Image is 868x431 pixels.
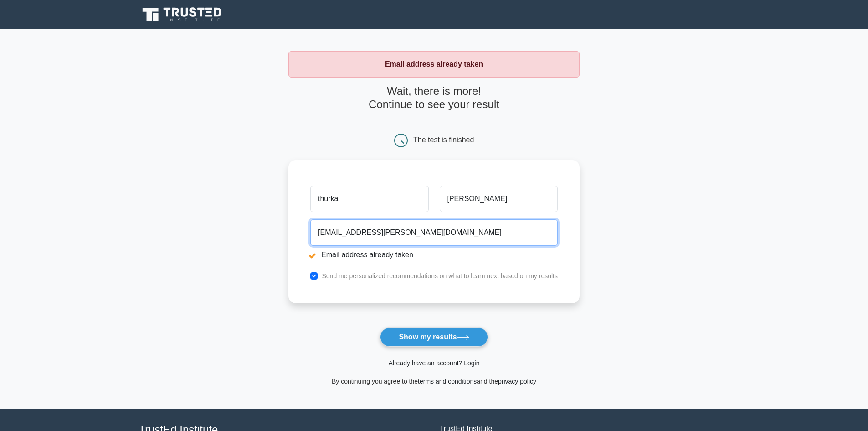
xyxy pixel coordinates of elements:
[310,186,428,212] input: First name
[413,136,474,144] div: The test is finished
[418,378,477,385] a: terms and conditions
[498,378,536,385] a: privacy policy
[440,186,558,212] input: Last name
[310,219,558,246] input: Email
[310,249,558,260] li: Email address already taken
[388,359,479,367] a: Already have an account? Login
[380,327,488,347] button: Show my results
[322,272,558,280] label: Send me personalized recommendations on what to learn next based on my results
[283,376,585,387] div: By continuing you agree to the and the
[288,85,580,111] h4: Wait, there is more! Continue to see your result
[385,60,483,68] strong: Email address already taken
